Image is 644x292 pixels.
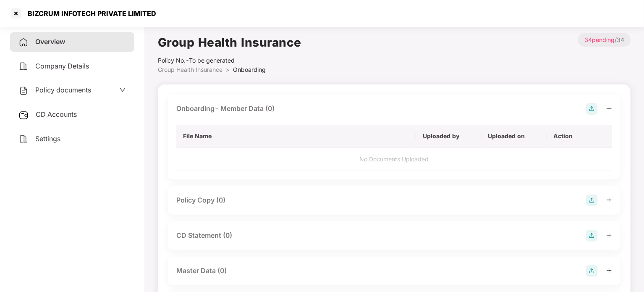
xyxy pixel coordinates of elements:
span: CD Accounts [36,110,77,118]
img: svg+xml;base64,PHN2ZyB4bWxucz0iaHR0cDovL3d3dy53My5vcmcvMjAwMC9zdmciIHdpZHRoPSIyOCIgaGVpZ2h0PSIyOC... [586,103,598,115]
span: Settings [35,134,60,143]
div: Onboarding- Member Data (0) [176,103,275,114]
th: Uploaded by [416,125,482,148]
img: svg+xml;base64,PHN2ZyB4bWxucz0iaHR0cDovL3d3dy53My5vcmcvMjAwMC9zdmciIHdpZHRoPSIyOCIgaGVpZ2h0PSIyOC... [586,265,598,277]
img: svg+xml;base64,PHN2ZyB4bWxucz0iaHR0cDovL3d3dy53My5vcmcvMjAwMC9zdmciIHdpZHRoPSIyNCIgaGVpZ2h0PSIyNC... [18,134,29,144]
span: > [226,66,230,73]
th: Action [547,125,612,148]
span: Onboarding [233,66,266,73]
div: Master Data (0) [176,266,227,276]
img: svg+xml;base64,PHN2ZyB4bWxucz0iaHR0cDovL3d3dy53My5vcmcvMjAwMC9zdmciIHdpZHRoPSIyNCIgaGVpZ2h0PSIyNC... [18,86,29,96]
span: Group Health Insurance [158,66,223,73]
div: BIZCRUM INFOTECH PRIVATE LIMITED [23,9,156,18]
span: minus [606,105,612,111]
img: svg+xml;base64,PHN2ZyB4bWxucz0iaHR0cDovL3d3dy53My5vcmcvMjAwMC9zdmciIHdpZHRoPSIyOCIgaGVpZ2h0PSIyOC... [586,195,598,206]
span: plus [606,232,612,238]
span: plus [606,268,612,274]
span: Policy documents [35,86,91,94]
img: svg+xml;base64,PHN2ZyB4bWxucz0iaHR0cDovL3d3dy53My5vcmcvMjAwMC9zdmciIHdpZHRoPSIyOCIgaGVpZ2h0PSIyOC... [586,230,598,242]
p: / 34 [578,33,631,47]
div: CD Statement (0) [176,230,232,241]
img: svg+xml;base64,PHN2ZyB4bWxucz0iaHR0cDovL3d3dy53My5vcmcvMjAwMC9zdmciIHdpZHRoPSIyNCIgaGVpZ2h0PSIyNC... [18,61,29,71]
span: plus [606,197,612,203]
th: Uploaded on [482,125,547,148]
td: No Documents Uploaded [176,148,612,171]
span: 34 pending [584,36,615,43]
img: svg+xml;base64,PHN2ZyB3aWR0aD0iMjUiIGhlaWdodD0iMjQiIHZpZXdCb3g9IjAgMCAyNSAyNCIgZmlsbD0ibm9uZSIgeG... [18,110,29,120]
div: Policy No.- To be generated [158,56,301,65]
span: down [119,87,126,93]
h1: Group Health Insurance [158,33,301,52]
th: File Name [176,125,416,148]
img: svg+xml;base64,PHN2ZyB4bWxucz0iaHR0cDovL3d3dy53My5vcmcvMjAwMC9zdmciIHdpZHRoPSIyNCIgaGVpZ2h0PSIyNC... [18,37,29,47]
div: Policy Copy (0) [176,195,225,205]
span: Company Details [35,62,89,70]
span: Overview [35,37,65,46]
